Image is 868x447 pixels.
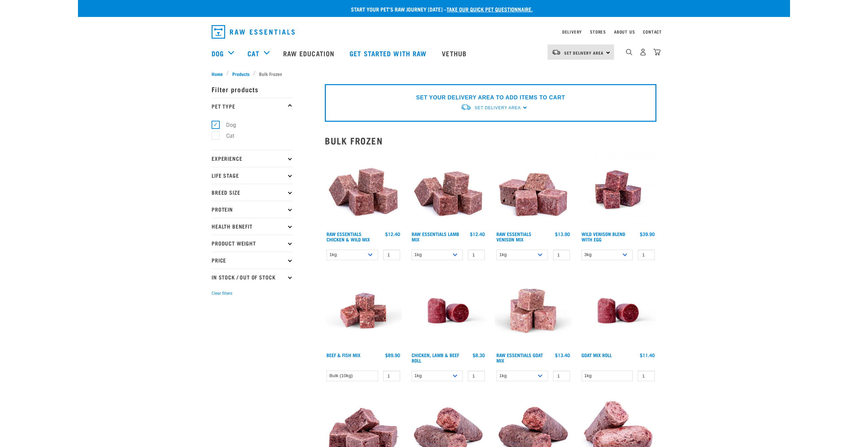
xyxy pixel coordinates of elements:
a: Goat Mix Roll [581,354,612,356]
img: Raw Essentials Chicken Lamb Beef Bulk Minced Raw Dog Food Roll Unwrapped [410,272,487,349]
p: Protein [212,201,293,218]
p: In Stock / Out Of Stock [212,269,293,286]
div: $11.40 [640,352,655,358]
img: 1113 RE Venison Mix 01 [495,151,572,228]
a: Dog [212,48,224,58]
span: Set Delivery Area [475,105,521,110]
a: Get started with Raw [343,40,435,67]
input: 1 [383,371,400,381]
p: Price [212,252,293,269]
a: take our quick pet questionnaire. [447,7,533,11]
p: Health Benefit [212,218,293,235]
img: user.png [639,48,647,56]
img: Venison Egg 1616 [580,151,657,228]
p: Life Stage [212,167,293,184]
div: $13.40 [555,352,570,358]
img: Raw Essentials Logo [212,25,295,39]
div: $8.30 [473,352,485,358]
a: Products [229,70,253,77]
img: Raw Essentials Chicken Lamb Beef Bulk Minced Raw Dog Food Roll Unwrapped [580,272,657,349]
img: Beef Mackerel 1 [325,272,402,349]
div: $13.90 [555,231,570,237]
img: home-icon@2x.png [653,48,660,56]
a: Raw Essentials Lamb Mix [412,233,459,240]
nav: breadcrumbs [212,70,656,77]
a: Vethub [435,40,475,67]
img: ?1041 RE Lamb Mix 01 [410,151,487,228]
div: $39.90 [640,231,655,237]
input: 1 [468,250,485,260]
img: Pile Of Cubed Chicken Wild Meat Mix [325,151,402,228]
a: Stores [590,31,606,33]
a: Raw Education [276,40,343,67]
img: van-moving.png [460,104,471,111]
a: Contact [643,31,662,33]
p: SET YOUR DELIVERY AREA TO ADD ITEMS TO CART [416,94,565,102]
p: Experience [212,150,293,167]
a: Raw Essentials Chicken & Wild Mix [327,233,370,240]
div: $89.90 [385,352,400,358]
img: home-icon-1@2x.png [626,49,632,55]
input: 1 [638,250,655,260]
a: About Us [614,31,635,33]
input: 1 [638,371,655,381]
a: Chicken, Lamb & Beef Roll [412,354,459,362]
a: Raw Essentials Venison Mix [496,233,531,240]
span: Products [232,70,250,77]
a: Cat [248,48,259,58]
nav: dropdown navigation [206,22,662,41]
button: Clear filters [212,290,232,296]
a: Wild Venison Blend with Egg [581,233,625,240]
label: Cat [215,132,237,140]
span: Home [212,70,223,77]
p: Breed Size [212,184,293,201]
h2: Bulk Frozen [325,135,656,146]
input: 1 [553,371,570,381]
label: Dog [215,121,239,129]
img: Goat M Ix 38448 [495,272,572,349]
img: van-moving.png [552,49,561,55]
a: Raw Essentials Goat Mix [496,354,543,362]
a: Delivery [562,31,582,33]
p: Pet Type [212,98,293,115]
a: Beef & Fish Mix [327,354,360,356]
a: Home [212,70,226,77]
p: Start your pet’s raw journey [DATE] – [83,5,795,13]
p: Product Weight [212,235,293,252]
input: 1 [383,250,400,260]
input: 1 [553,250,570,260]
div: $12.40 [470,231,485,237]
nav: dropdown navigation [78,40,790,67]
span: Set Delivery Area [564,52,604,54]
div: $12.40 [385,231,400,237]
p: Filter products [212,81,293,98]
input: 1 [468,371,485,381]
